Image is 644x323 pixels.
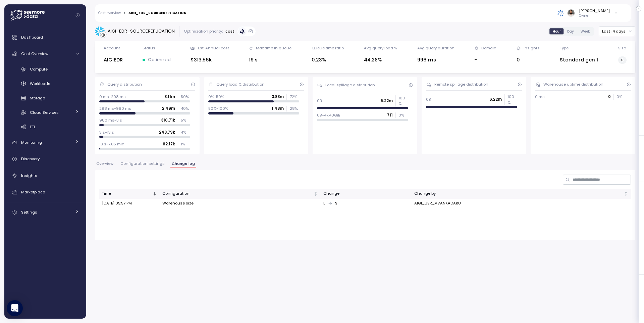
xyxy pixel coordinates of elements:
p: 50%-100% [208,106,228,111]
p: 50 % [181,94,190,99]
p: 0 ms-298 ms [99,94,126,99]
p: 0%-50% [208,94,224,99]
span: Cost Overview [21,51,48,56]
span: Week [581,29,590,34]
span: Dashboard [21,35,43,40]
span: Insights [21,173,37,178]
p: 1 % [181,141,190,147]
span: Settings [21,210,37,215]
a: Cloud Services [7,107,84,118]
div: 19 s [249,56,291,64]
span: Discovery [21,156,40,161]
span: Overview [96,162,113,166]
a: Workloads [7,78,84,89]
p: 28 % [290,106,299,111]
a: Dashboard [7,31,84,44]
div: Open Intercom Messenger [7,300,23,316]
span: Storage [30,95,45,101]
p: 3.83m [272,94,284,99]
p: 3 s-13 s [99,130,114,135]
span: Cloud Services [30,110,59,115]
a: Compute [7,64,84,75]
div: Status [143,45,155,51]
p: 1.48m [272,106,284,111]
div: Change by [414,191,623,197]
a: Marketplace [7,185,84,199]
div: Configuration [162,191,313,197]
div: 996 ms [417,56,454,64]
span: Configuration settings [120,162,165,166]
div: Query distribution [107,82,142,87]
p: 0 % [398,112,408,118]
span: Hour [553,29,561,34]
p: 0B [317,98,322,103]
p: 13 s-7.85 min [99,141,124,147]
a: Cost Overview [7,47,84,60]
div: Warehouse uptime distribution [543,82,603,87]
p: 40 % [181,106,190,111]
p: 100 % [507,94,517,105]
span: Change log [172,162,195,166]
th: Change byNot sorted [412,189,631,199]
div: Remote spillage distribution [434,82,488,87]
div: AIGI_EDR_SOURCEREPLICATION [108,28,175,35]
div: Domain [481,45,496,51]
div: Time [102,191,151,197]
p: 980 ms-3 s [99,118,122,123]
div: Optimization priority: [184,29,223,34]
div: L S [323,200,409,206]
div: AIGIEDR [104,56,123,64]
p: 248.79k [159,130,175,135]
div: Queue time ratio [312,45,344,51]
p: Owner [579,13,610,18]
div: Change [323,191,409,197]
p: 298 ms-980 ms [99,106,131,111]
p: 4 % [181,130,190,135]
span: ETL [30,124,36,130]
div: Size [618,45,626,51]
span: Day [567,29,574,34]
div: Sorted descending [152,191,157,196]
p: 0 % [616,94,626,99]
div: Query load % distribution [216,82,265,87]
div: AIGI_EDR_SOURCEREPLICATION [128,11,186,15]
div: Insights [524,45,540,51]
p: 0 ms [535,94,545,99]
p: 0B [426,97,431,102]
p: 72 % [290,94,299,99]
div: Account [104,45,120,51]
div: $313.56k [191,56,229,64]
p: 6.22m [380,98,393,103]
div: 0 [517,56,540,64]
p: 100 % [398,95,408,106]
p: cost [225,29,234,34]
div: - [474,56,496,64]
div: 0.23% [312,56,344,64]
button: Collapse navigation [73,13,82,18]
td: AIGI_USR_VVANKADARU [412,199,631,209]
p: 0B-47.48GiB [317,112,340,118]
p: 0 [608,94,611,99]
p: 6.22m [489,97,502,102]
th: ConfigurationNot sorted [160,189,321,199]
td: [DATE] 05:57 PM [99,199,160,209]
img: ACg8ocLskjvUhBDgxtSFCRx4ztb74ewwa1VrVEuDBD_Ho1mrTsQB-QE=s96-c [568,9,575,16]
a: Insights [7,169,84,182]
p: 3.11m [164,94,175,99]
td: Warehouse size [160,199,321,209]
span: S [621,56,624,63]
div: Not sorted [313,191,318,196]
p: 310.71k [161,118,175,123]
div: Max time in queue [256,45,291,51]
a: Storage [7,93,84,104]
a: Monitoring [7,136,84,149]
div: Est. Annual cost [198,45,229,51]
div: > [123,11,126,15]
p: 5 % [181,118,190,123]
th: TimeSorted descending [99,189,160,199]
div: Type [560,45,569,51]
span: Workloads [30,81,50,86]
span: Marketplace [21,189,45,195]
button: Last 14 days [599,27,635,36]
a: Cost overview [98,11,121,15]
